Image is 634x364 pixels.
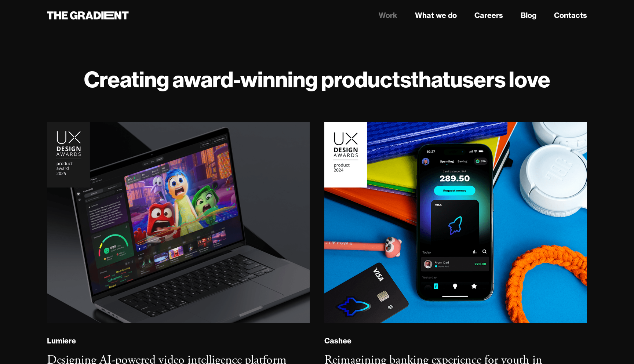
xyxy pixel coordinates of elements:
[379,10,397,21] a: Work
[554,10,587,21] a: Contacts
[474,10,503,21] a: Careers
[521,10,536,21] a: Blog
[415,10,457,21] a: What we do
[47,66,587,92] h1: Creating award-winning products users love
[47,336,76,346] div: Lumiere
[324,336,351,346] div: Cashee
[411,65,450,93] strong: that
